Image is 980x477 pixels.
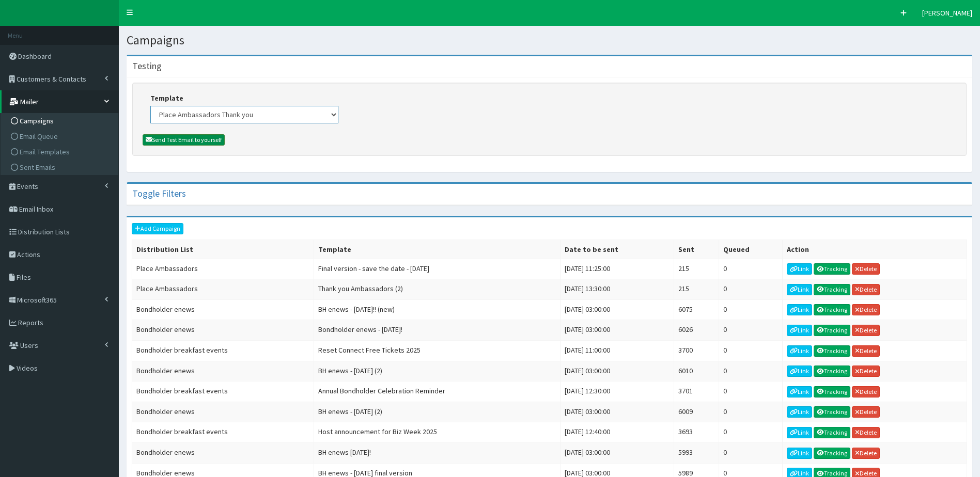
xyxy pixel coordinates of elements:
[314,422,561,443] td: Host announcement for Biz Week 2025
[814,284,850,295] a: Tracking
[3,160,118,175] a: Sent Emails
[719,340,782,361] td: 0
[787,365,812,377] a: Link
[787,263,812,275] a: Link
[17,74,86,84] span: Customers & Contacts
[561,340,674,361] td: [DATE] 11:00:00
[561,361,674,381] td: [DATE] 03:00:00
[787,325,812,336] a: Link
[18,227,70,236] span: Distribution Lists
[143,134,225,146] button: Send Test Email to yourself
[787,448,812,459] a: Link
[787,386,812,397] a: Link
[3,113,118,129] a: Campaigns
[814,345,850,357] a: Tracking
[719,361,782,381] td: 0
[814,427,850,438] a: Tracking
[719,299,782,320] td: 0
[561,259,674,279] td: [DATE] 11:25:00
[314,279,561,300] td: Thank you Ambassadors (2)
[561,422,674,443] td: [DATE] 12:40:00
[674,279,719,300] td: 215
[132,279,314,300] td: Place Ambassadors
[674,320,719,341] td: 6026
[561,299,674,320] td: [DATE] 03:00:00
[814,386,850,397] a: Tracking
[314,381,561,402] td: Annual Bondholder Celebration Reminder
[132,340,314,361] td: Bondholder breakfast events
[132,240,314,259] th: Distribution List
[783,240,967,259] th: Action
[150,93,183,103] label: Template
[561,381,674,402] td: [DATE] 12:30:00
[814,448,850,459] a: Tracking
[674,442,719,463] td: 5993
[132,187,186,199] a: Toggle Filters
[314,240,561,259] th: Template
[674,422,719,443] td: 3693
[852,386,880,397] a: Delete
[719,422,782,443] td: 0
[787,284,812,295] a: Link
[18,318,43,327] span: Reports
[674,259,719,279] td: 215
[132,422,314,443] td: Bondholder breakfast events
[852,448,880,459] a: Delete
[132,320,314,341] td: Bondholder enews
[314,299,561,320] td: BH enews - [DATE]!! (new)
[3,144,118,160] a: Email Templates
[814,365,850,377] a: Tracking
[922,8,972,18] span: [PERSON_NAME]
[314,320,561,341] td: Bondholder enews - [DATE]!
[719,402,782,422] td: 0
[132,381,314,402] td: Bondholder breakfast events
[17,295,57,305] span: Microsoft365
[719,279,782,300] td: 0
[852,365,880,377] a: Delete
[719,320,782,341] td: 0
[17,363,38,373] span: Videos
[561,320,674,341] td: [DATE] 03:00:00
[132,223,183,234] a: Add Campaign
[787,304,812,315] a: Link
[674,340,719,361] td: 3700
[674,299,719,320] td: 6075
[674,381,719,402] td: 3701
[314,340,561,361] td: Reset Connect Free Tickets 2025
[814,304,850,315] a: Tracking
[852,406,880,418] a: Delete
[18,52,52,61] span: Dashboard
[314,442,561,463] td: BH enews [DATE]!
[132,61,162,71] h4: Testing
[20,97,39,106] span: Mailer
[132,361,314,381] td: Bondholder enews
[20,132,58,141] span: Email Queue
[20,116,54,125] span: Campaigns
[561,240,674,259] th: Date to be sent
[20,341,38,350] span: Users
[561,402,674,422] td: [DATE] 03:00:00
[17,182,38,191] span: Events
[719,442,782,463] td: 0
[314,259,561,279] td: Final version - save the date - [DATE]
[719,381,782,402] td: 0
[132,259,314,279] td: Place Ambassadors
[719,259,782,279] td: 0
[561,442,674,463] td: [DATE] 03:00:00
[127,34,972,47] h1: Campaigns
[674,240,719,259] th: Sent
[17,273,31,282] span: Files
[132,442,314,463] td: Bondholder enews
[719,240,782,259] th: Queued
[674,402,719,422] td: 6009
[561,279,674,300] td: [DATE] 13:30:00
[852,304,880,315] a: Delete
[787,406,812,418] a: Link
[17,250,40,259] span: Actions
[132,402,314,422] td: Bondholder enews
[852,345,880,357] a: Delete
[20,163,55,172] span: Sent Emails
[787,345,812,357] a: Link
[132,299,314,320] td: Bondholder enews
[787,427,812,438] a: Link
